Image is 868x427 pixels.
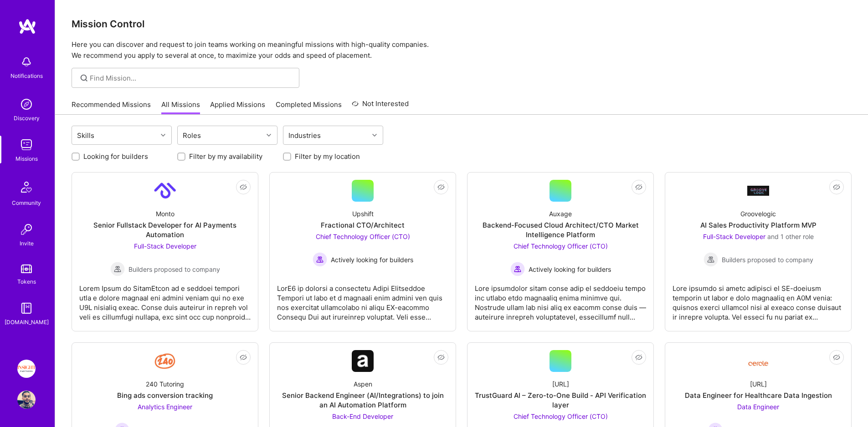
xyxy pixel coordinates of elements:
[529,264,611,274] span: Actively looking for builders
[277,180,448,324] a: UpshiftFractional CTO/ArchitectChief Technology Officer (CTO) Actively looking for buildersActive...
[685,391,832,400] div: Data Engineer for Healthcare Data Ingestion
[277,276,448,322] div: LorE6 ip dolorsi a consectetu Adipi Elitseddoe Tempori ut labo et d magnaali enim admini ven quis...
[17,299,36,317] img: guide book
[475,220,646,239] div: Backend-Focused Cloud Architect/CTO Market Intelligence Platform
[747,354,769,369] img: Company Logo
[156,209,175,219] div: Monto
[767,233,814,240] span: and 1 other role
[514,412,608,420] span: Chief Technology Officer (CTO)
[514,242,608,250] span: Chief Technology Officer (CTO)
[240,183,247,191] i: icon EyeClosed
[331,255,413,264] span: Actively looking for builders
[72,100,151,115] a: Recommended Missions
[17,95,36,113] img: discovery
[673,180,844,324] a: Company LogoGroovelogicAI Sales Productivity Platform MVPFull-Stack Developer and 1 other roleBui...
[286,129,323,142] div: Industries
[354,379,372,389] div: Aspen
[700,220,817,230] div: AI Sales Productivity Platform MVP
[72,39,852,61] p: Here you can discover and request to join teams working on meaningful missions with high-quality ...
[15,176,37,198] img: Community
[72,18,852,30] h3: Mission Control
[79,220,251,239] div: Senior Fullstack Developer for AI Payments Automation
[17,391,36,409] img: User Avatar
[704,252,718,267] img: Builders proposed to company
[79,180,251,324] a: Company LogoMontoSenior Fullstack Developer for AI Payments AutomationFull-Stack Developer Builde...
[737,403,779,411] span: Data Engineer
[75,129,97,142] div: Skills
[10,71,43,81] div: Notifications
[90,73,293,83] input: overall type: UNKNOWN_TYPE server type: NO_SERVER_DATA heuristic type: UNKNOWN_TYPE label: Find M...
[240,354,247,361] i: icon EyeClosed
[437,183,445,191] i: icon EyeClosed
[110,262,125,276] img: Builders proposed to company
[5,317,49,327] div: [DOMAIN_NAME]
[635,354,642,361] i: icon EyeClosed
[747,186,769,195] img: Company Logo
[138,403,192,411] span: Analytics Engineer
[12,198,41,208] div: Community
[475,391,646,410] div: TrustGuard AI – Zero-to-One Build - API Verification layer
[161,133,165,137] i: icon Chevron
[321,220,405,230] div: Fractional CTO/Architect
[189,152,262,161] label: Filter by my availability
[15,154,38,163] div: Missions
[17,220,36,239] img: Invite
[17,53,36,71] img: bell
[146,379,184,389] div: 240 Tutoring
[295,152,360,161] label: Filter by my location
[128,264,220,274] span: Builders proposed to company
[552,379,569,389] div: [URL]
[134,242,196,250] span: Full-Stack Developer
[475,276,646,322] div: Lore ipsumdolor sitam conse adip el seddoeiu tempo inc utlabo etdo magnaaliq enima minimve qui. N...
[673,276,844,322] div: Lore ipsumdo si ametc adipisci el SE-doeiusm temporin ut labor e dolo magnaaliq en A0M venia: qui...
[79,276,251,322] div: Lorem Ipsum do SitamEtcon ad e seddoei tempori utla e dolore magnaal eni admini veniam qui no exe...
[210,100,265,115] a: Applied Missions
[324,131,325,140] input: overall type: UNKNOWN_TYPE server type: NO_SERVER_DATA heuristic type: UNKNOWN_TYPE label: Indust...
[722,255,813,264] span: Builders proposed to company
[833,354,840,361] i: icon EyeClosed
[17,136,36,154] img: teamwork
[83,152,148,161] label: Looking for builders
[635,183,642,191] i: icon EyeClosed
[17,277,36,286] div: Tokens
[740,209,776,219] div: Groovelogic
[15,360,38,378] a: Insight Partners: Data & AI - Sourcing
[15,391,38,409] a: User Avatar
[20,239,34,248] div: Invite
[79,73,89,83] i: icon SearchGrey
[204,131,205,140] input: overall type: UNKNOWN_TYPE server type: NO_SERVER_DATA heuristic type: UNKNOWN_TYPE label: Roles ...
[475,180,646,324] a: AuxageBackend-Focused Cloud Architect/CTO Market Intelligence PlatformChief Technology Officer (C...
[117,391,213,400] div: Bing ads conversion tracking
[313,252,327,267] img: Actively looking for builders
[833,183,840,191] i: icon EyeClosed
[154,180,176,202] img: Company Logo
[437,354,445,361] i: icon EyeClosed
[18,18,36,35] img: logo
[352,98,409,115] a: Not Interested
[276,100,342,115] a: Completed Missions
[161,100,200,115] a: All Missions
[180,129,203,142] div: Roles
[98,131,98,140] input: overall type: UNKNOWN_TYPE server type: NO_SERVER_DATA heuristic type: UNKNOWN_TYPE label: Skills...
[21,264,32,273] img: tokens
[510,262,525,276] img: Actively looking for builders
[352,350,374,372] img: Company Logo
[277,391,448,410] div: Senior Backend Engineer (AI/Integrations) to join an AI Automation Platform
[352,209,374,219] div: Upshift
[316,233,410,240] span: Chief Technology Officer (CTO)
[549,209,572,219] div: Auxage
[267,133,271,137] i: icon Chevron
[154,350,176,372] img: Company Logo
[703,233,765,240] span: Full-Stack Developer
[332,412,393,420] span: Back-End Developer
[14,113,40,123] div: Discovery
[750,379,767,389] div: [URL]
[372,133,377,137] i: icon Chevron
[17,360,36,378] img: Insight Partners: Data & AI - Sourcing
